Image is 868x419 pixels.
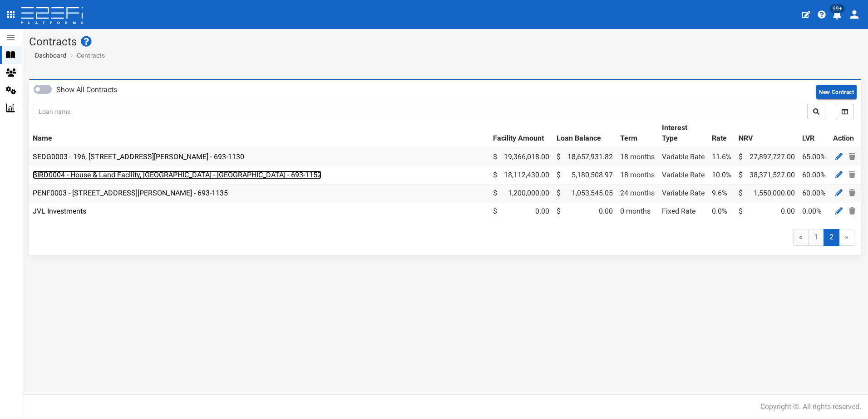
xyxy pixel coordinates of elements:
a: « [793,229,809,246]
th: Loan Balance [553,119,616,148]
td: 27,897,727.00 [735,148,799,166]
td: 11.6% [708,148,735,166]
td: 18 months [616,148,658,166]
td: 24 months [616,184,658,202]
td: 60.00% [799,166,829,184]
td: 60.00% [799,184,829,202]
td: 65.00% [799,148,829,166]
td: Variable Rate [658,184,708,202]
td: 5,180,508.97 [553,166,616,184]
td: 0.0% [708,202,735,220]
a: Delete Contract [847,205,858,217]
td: 18,657,931.82 [553,148,616,166]
td: 0.00% [799,202,829,220]
label: Show All Contracts [56,85,117,95]
td: 18,112,430.00 [489,166,553,184]
li: Contracts [68,51,105,60]
td: Variable Rate [658,148,708,166]
a: Delete Contract [847,187,858,199]
a: Dashboard [31,51,66,60]
th: Rate [708,119,735,148]
th: Term [616,119,658,148]
td: 38,371,527.00 [735,166,799,184]
td: Fixed Rate [658,202,708,220]
td: 0 months [616,202,658,220]
td: 1,200,000.00 [489,184,553,202]
input: Loan name [33,104,808,119]
td: 1,550,000.00 [735,184,799,202]
th: LVR [799,119,829,148]
span: 2 [824,229,839,246]
td: 19,366,018.00 [489,148,553,166]
a: SEDG0003 - 196, [STREET_ADDRESS][PERSON_NAME] - 693-1130 [33,152,244,161]
td: 0.00 [735,202,799,220]
th: Interest Type [658,119,708,148]
th: Facility Amount [489,119,553,148]
button: New Contract [816,85,857,99]
div: Copyright ©. All rights reserved. [760,402,861,412]
td: 9.6% [708,184,735,202]
td: 18 months [616,166,658,184]
td: 1,053,545.05 [553,184,616,202]
td: 10.0% [708,166,735,184]
a: BIRD0004 - House & Land Facility, [GEOGRAPHIC_DATA] - [GEOGRAPHIC_DATA] - 693-1152 [33,171,321,179]
h1: Contracts [29,36,861,48]
span: Dashboard [31,52,66,59]
th: Action [829,119,861,148]
td: 0.00 [489,202,553,220]
td: 0.00 [553,202,616,220]
th: Name [29,119,489,148]
a: Delete Contract [847,151,858,162]
a: Delete Contract [847,169,858,180]
a: JVL Investments [33,207,86,215]
a: PENF0003 - [STREET_ADDRESS][PERSON_NAME] - 693-1135 [33,189,228,197]
a: 1 [808,229,824,246]
th: NRV [735,119,799,148]
span: » [839,229,854,246]
td: Variable Rate [658,166,708,184]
